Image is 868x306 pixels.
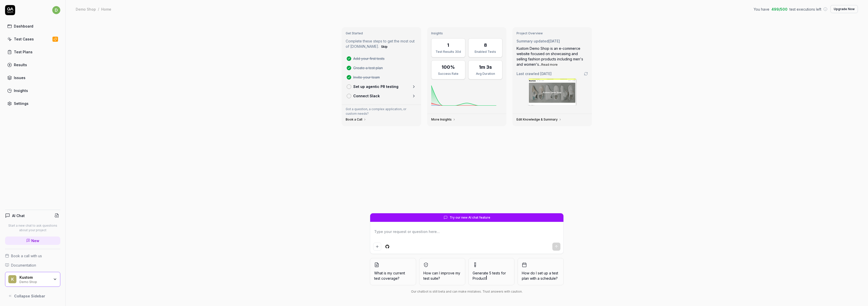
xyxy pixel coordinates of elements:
[14,62,27,67] div: Results
[5,223,60,232] p: Start a new chat to ask questions about your project
[14,88,28,93] div: Insights
[353,84,398,89] p: Set up agentic PR testing
[518,258,564,285] button: How do I set up a test plan with a schedule?
[5,21,60,31] a: Dashboard
[473,270,510,281] span: Generate 5 tests for
[484,42,487,49] div: 8
[435,72,462,76] div: Success Rate
[5,237,60,245] a: New
[52,6,60,14] span: d
[345,91,418,101] a: Connect Slack
[14,101,29,106] div: Settings
[517,117,562,122] a: Edit Knowledge & Summary
[31,238,39,243] span: New
[5,73,60,83] a: Issues
[5,291,60,301] button: Collapse Sidebar
[540,72,552,76] time: [DATE]
[374,270,412,281] span: What is my current test coverage?
[5,47,60,57] a: Test Plans
[14,49,33,55] div: Test Plans
[450,215,490,220] span: Try our new AI chat feature
[431,117,456,122] a: More Insights
[14,75,25,80] div: Issues
[11,263,36,268] span: Documentation
[5,60,60,70] a: Results
[8,275,16,283] span: K
[5,34,60,44] a: Test Cases
[830,5,858,13] button: Upgrade Now
[11,253,42,258] span: Book a call with us
[517,71,552,76] span: Last crawled
[345,82,418,91] a: Set up agentic PR testing
[435,50,462,54] div: Test Results 30d
[346,107,417,116] p: Got a question, a complex application, or custom needs?
[423,270,461,281] span: How can I improve my test suite?
[353,93,380,99] p: Connect Slack
[771,7,788,12] span: 499 / 500
[419,258,465,285] button: How can I improve my test suite?
[549,39,560,43] time: [DATE]
[373,243,381,251] button: Add attachment
[5,263,60,268] a: Documentation
[346,31,417,35] h3: Get Started
[431,31,503,35] h3: Insights
[5,253,60,258] a: Book a call with us
[473,276,486,280] span: Product
[5,86,60,96] a: Insights
[5,272,60,287] button: KKustomDemo Shop
[76,7,96,12] div: Demo Shop
[380,44,389,50] button: Skip
[19,279,50,284] div: Demo Shop
[479,64,492,70] div: 1m 3s
[370,289,564,294] div: Our chatbot is still beta and can make mistakes. Trust answers with caution.
[472,50,499,54] div: Enabled Tests
[14,293,45,299] span: Collapse Sidebar
[528,79,576,105] img: Screenshot
[790,7,821,12] span: test executions left
[370,258,416,285] button: What is my current test coverage?
[442,64,455,70] div: 100%
[5,99,60,108] a: Settings
[346,117,366,122] a: Book a Call
[541,62,558,67] button: Read more
[12,213,25,218] h4: AI Chat
[19,275,50,280] div: Kustom
[468,258,514,285] button: Generate 5 tests forProduct
[346,38,417,50] p: Complete these steps to get the most out of [DOMAIN_NAME].
[472,72,499,76] div: Avg Duration
[517,46,583,66] span: Kustom Demo Shop is an e-commerce website focused on showcasing and selling fashion products incl...
[101,7,111,12] div: Home
[52,5,60,15] button: d
[522,270,559,281] span: How do I set up a test plan with a schedule?
[447,42,449,49] div: 1
[517,39,549,43] span: Summary updated
[14,36,34,42] div: Test Cases
[517,31,588,35] h3: Project Overview
[98,7,99,12] div: /
[14,23,33,29] div: Dashboard
[754,7,769,12] span: You have
[584,72,588,76] a: Go to crawling settings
